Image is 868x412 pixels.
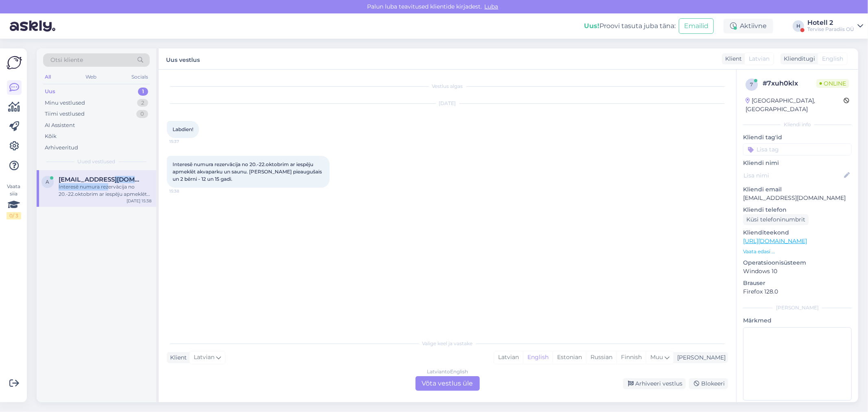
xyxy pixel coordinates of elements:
[127,198,151,204] div: [DATE] 15:38
[816,79,849,88] span: Online
[167,83,728,90] div: Vestlus algas
[586,351,617,364] div: Russian
[137,99,148,107] div: 2
[743,228,852,237] p: Klienditeekond
[167,100,728,107] div: [DATE]
[494,351,523,364] div: Latvian
[167,353,187,362] div: Klient
[584,22,599,30] b: Uus!
[169,138,200,145] span: 15:37
[167,340,728,347] div: Valige keel ja vastake
[50,56,83,64] span: Otsi kliente
[743,159,852,167] p: Kliendi nimi
[743,194,852,202] p: [EMAIL_ADDRESS][DOMAIN_NAME]
[7,55,22,70] img: Askly Logo
[45,110,85,118] div: Tiimi vestlused
[173,126,193,132] span: Labdien!
[743,304,852,311] div: [PERSON_NAME]
[781,55,815,63] div: Klienditugi
[743,121,852,128] div: Kliendi info
[138,88,148,96] div: 1
[679,18,714,34] button: Emailid
[59,183,151,198] div: Interesē numura rezervācija no 20.-22.oktobrim ar iespēju apmeklēt akvaparku un saunu. [PERSON_NA...
[173,161,323,182] span: Interesē numura rezervācija no 20.-22.oktobrim ar iespēju apmeklēt akvaparku un saunu. [PERSON_NA...
[743,237,807,245] a: [URL][DOMAIN_NAME]
[553,351,586,364] div: Estonian
[722,55,742,63] div: Klient
[743,316,852,325] p: Märkmed
[807,26,854,33] div: Tervise Paradiis OÜ
[194,353,214,362] span: Latvian
[130,72,150,82] div: Socials
[763,79,816,88] div: # 7xuh0klx
[724,19,773,33] div: Aktiivne
[743,248,852,255] p: Vaata edasi ...
[59,176,143,183] span: agnese.vasaraudze@gmail.com
[743,267,852,276] p: Windows 10
[746,96,844,114] div: [GEOGRAPHIC_DATA], [GEOGRAPHIC_DATA]
[743,279,852,287] p: Brauser
[650,353,663,361] span: Muu
[169,188,200,194] span: 15:38
[617,351,646,364] div: Finnish
[674,353,726,362] div: [PERSON_NAME]
[46,179,50,185] span: a
[749,55,770,63] span: Latvian
[689,378,728,389] div: Blokeeri
[166,53,200,64] label: Uus vestlus
[136,110,148,118] div: 0
[807,20,863,33] a: Hotell 2Tervise Paradiis OÜ
[743,143,852,156] input: Lisa tag
[7,212,21,219] div: 0 / 3
[743,185,852,194] p: Kliendi email
[78,158,116,165] span: Uued vestlused
[45,144,78,152] div: Arhiveeritud
[45,99,85,107] div: Minu vestlused
[743,214,809,225] div: Küsi telefoninumbrit
[822,55,843,63] span: English
[482,3,501,10] span: Luba
[793,20,804,32] div: H
[807,20,854,26] div: Hotell 2
[523,351,553,364] div: English
[43,72,52,82] div: All
[415,376,480,391] div: Võta vestlus üle
[743,206,852,214] p: Kliendi telefon
[743,259,852,267] p: Operatsioonisüsteem
[7,183,21,219] div: Vaata siia
[623,378,686,389] div: Arhiveeri vestlus
[45,132,57,140] div: Kõik
[743,133,852,142] p: Kliendi tag'id
[743,287,852,296] p: Firefox 128.0
[84,72,98,82] div: Web
[584,21,676,31] div: Proovi tasuta juba täna:
[45,121,75,129] div: AI Assistent
[427,368,468,375] div: Latvian to English
[743,171,842,180] input: Lisa nimi
[750,81,753,88] span: 7
[45,88,55,96] div: Uus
